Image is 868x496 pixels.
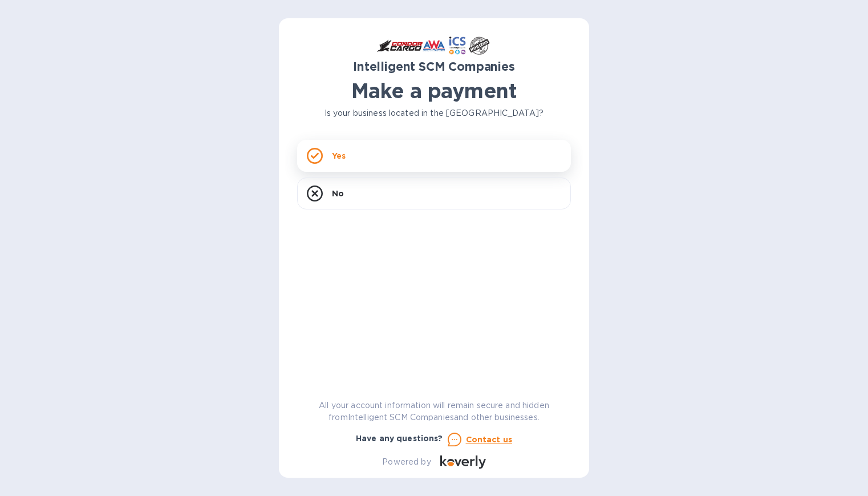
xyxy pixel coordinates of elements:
[353,59,515,74] b: Intelligent SCM Companies
[382,456,431,468] p: Powered by
[332,150,346,162] p: Yes
[297,400,571,424] p: All your account information will remain secure and hidden from Intelligent SCM Companies and oth...
[297,107,571,119] p: Is your business located in the [GEOGRAPHIC_DATA]?
[466,435,513,444] u: Contact us
[356,434,443,443] b: Have any questions?
[332,188,344,199] p: No
[297,79,571,103] h1: Make a payment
